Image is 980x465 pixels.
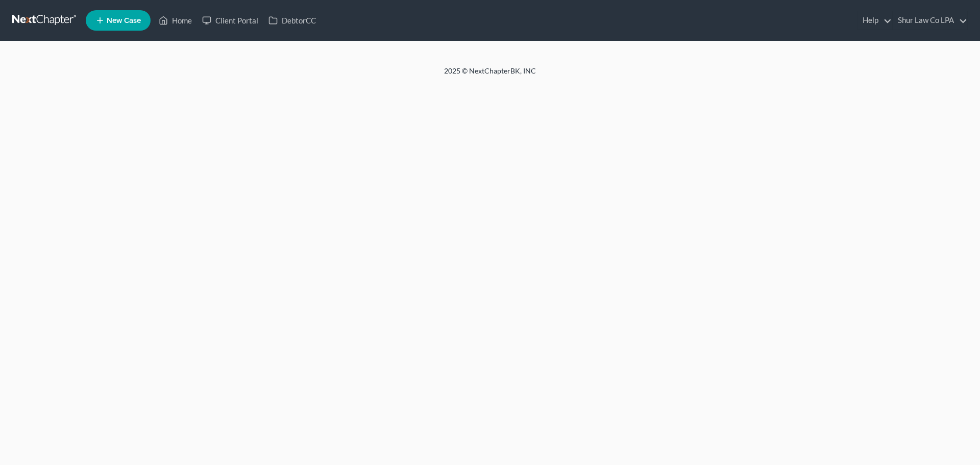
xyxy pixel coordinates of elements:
[199,66,781,84] div: 2025 © NextChapterBK, INC
[86,10,151,31] new-legal-case-button: New Case
[154,11,197,30] a: Home
[893,11,967,30] a: Shur Law Co LPA
[197,11,263,30] a: Client Portal
[263,11,321,30] a: DebtorCC
[857,11,892,30] a: Help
